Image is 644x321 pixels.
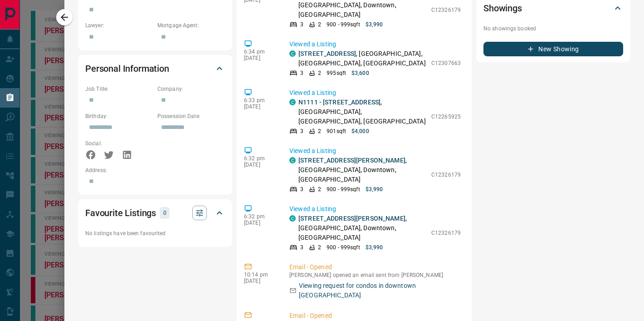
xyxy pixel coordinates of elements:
[327,69,346,77] p: 995 sqft
[298,156,427,184] p: , [GEOGRAPHIC_DATA], Downtown, [GEOGRAPHIC_DATA]
[289,272,461,278] p: [PERSON_NAME] opened an email sent from [PERSON_NAME]
[298,157,405,164] a: [STREET_ADDRESS][PERSON_NAME]
[431,113,461,121] p: C12265925
[157,21,225,30] p: Mortgage Agent:
[327,20,360,29] p: 900 - 999 sqft
[244,97,276,104] p: 6:33 pm
[298,49,427,68] p: , [GEOGRAPHIC_DATA], [GEOGRAPHIC_DATA], [GEOGRAPHIC_DATA]
[162,208,167,218] p: 0
[85,166,225,174] p: Address:
[289,99,296,105] div: condos.ca
[300,243,303,252] p: 3
[244,104,276,110] p: [DATE]
[244,213,276,220] p: 6:32 pm
[289,204,461,214] p: Viewed a Listing
[318,243,321,252] p: 2
[431,171,461,179] p: C12326179
[244,49,276,55] p: 6:34 pm
[289,262,461,272] p: Email - Opened
[289,311,461,321] p: Email - Opened
[157,85,225,93] p: Company:
[85,139,153,148] p: Social:
[244,220,276,226] p: [DATE]
[85,85,153,93] p: Job Title:
[244,162,276,168] p: [DATE]
[327,185,360,193] p: 900 - 999 sqft
[431,59,461,67] p: C12307663
[298,214,427,242] p: , [GEOGRAPHIC_DATA], Downtown, [GEOGRAPHIC_DATA]
[289,157,296,163] div: condos.ca
[289,215,296,222] div: condos.ca
[289,88,461,98] p: Viewed a Listing
[351,69,369,77] p: $3,600
[366,243,383,252] p: $3,990
[85,112,153,120] p: Birthday:
[244,55,276,61] p: [DATE]
[318,69,321,77] p: 2
[300,69,303,77] p: 3
[299,281,461,300] p: Viewing request for condos in downtown [GEOGRAPHIC_DATA]
[483,42,623,56] button: New Showing
[366,185,383,193] p: $3,990
[483,25,623,33] p: No showings booked
[85,61,169,76] h2: Personal Information
[85,229,225,237] p: No listings have been favourited
[327,127,346,135] p: 901 sqft
[244,155,276,162] p: 6:32 pm
[289,50,296,57] div: condos.ca
[431,6,461,14] p: C12326179
[298,50,356,57] a: [STREET_ADDRESS]
[85,21,153,30] p: Lawyer:
[318,127,321,135] p: 2
[85,206,156,220] h2: Favourite Listings
[298,98,427,126] p: , [GEOGRAPHIC_DATA], [GEOGRAPHIC_DATA], [GEOGRAPHIC_DATA]
[300,20,303,29] p: 3
[483,1,522,15] h2: Showings
[318,185,321,193] p: 2
[157,112,225,120] p: Possession Date:
[298,99,381,106] a: N1111 - [STREET_ADDRESS]
[300,185,303,193] p: 3
[289,40,461,49] p: Viewed a Listing
[327,243,360,252] p: 900 - 999 sqft
[244,278,276,284] p: [DATE]
[300,127,303,135] p: 3
[298,215,405,222] a: [STREET_ADDRESS][PERSON_NAME]
[351,127,369,135] p: $4,000
[289,146,461,156] p: Viewed a Listing
[366,20,383,29] p: $3,990
[85,202,225,224] div: Favourite Listings0
[244,272,276,278] p: 10:14 pm
[85,58,225,79] div: Personal Information
[318,20,321,29] p: 2
[431,229,461,237] p: C12326179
